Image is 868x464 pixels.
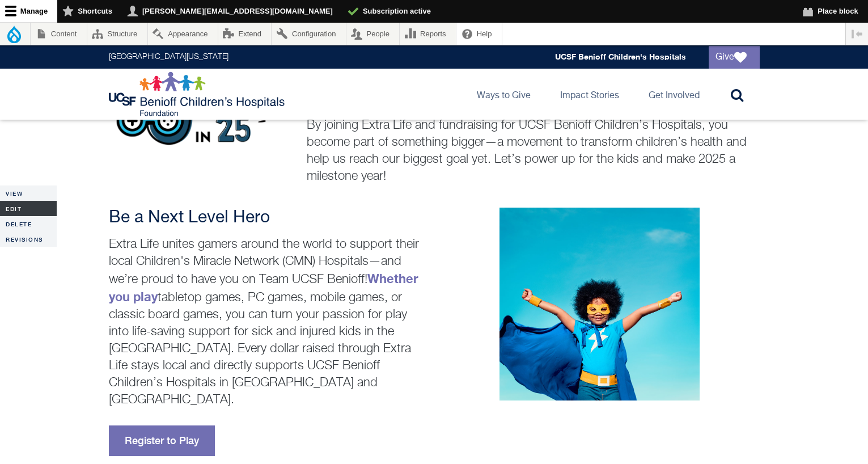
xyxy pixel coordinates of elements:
[709,46,760,69] a: Give
[551,69,628,120] a: Impact Stories
[148,23,218,45] a: Appearance
[109,425,215,456] a: Register to Play
[640,69,709,120] a: Get Involved
[109,71,287,117] img: Logo for UCSF Benioff Children's Hospitals Foundation
[218,23,272,45] a: Extend
[456,23,502,45] a: Help
[468,69,540,120] a: Ways to Give
[109,271,418,304] a: Whether you play
[272,23,345,45] a: Configuration
[109,236,429,408] p: Extra Life unites gamers around the world to support their local Children's Miracle Network (CMN)...
[87,23,147,45] a: Structure
[109,53,228,61] a: [GEOGRAPHIC_DATA][US_STATE]
[555,52,686,62] a: UCSF Benioff Children's Hospitals
[346,23,400,45] a: People
[846,23,868,45] button: Vertical orientation
[109,208,429,228] h3: Be a Next Level Hero
[499,208,700,400] img: Be a hero for our kids
[307,117,759,185] p: By joining Extra Life and fundraising for UCSF Benioff Children’s Hospitals, you become part of s...
[31,23,87,45] a: Content
[400,23,456,45] a: Reports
